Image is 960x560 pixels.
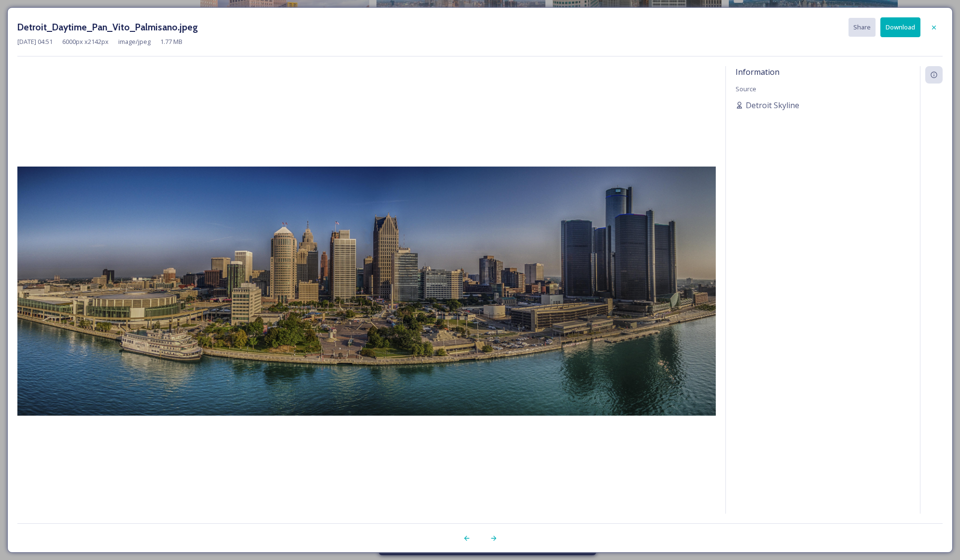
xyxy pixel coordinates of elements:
span: image/jpeg [118,37,151,46]
span: Source [736,84,756,93]
span: [DATE] 04:51 [17,37,53,46]
button: Share [849,18,876,37]
span: 6000 px x 2142 px [62,37,109,46]
span: Information [736,67,779,77]
span: Detroit Skyline [746,99,799,111]
button: Download [880,17,920,37]
span: 1.77 MB [160,37,182,46]
img: Detroit_Daytime_Pan_Vito_Palmisano.jpeg [17,167,716,416]
h3: Detroit_Daytime_Pan_Vito_Palmisano.jpeg [17,20,198,34]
